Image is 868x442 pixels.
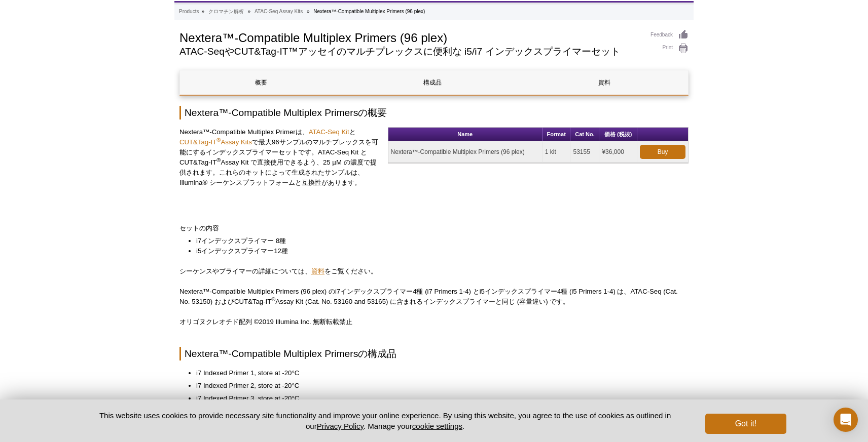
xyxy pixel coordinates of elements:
a: クロマチン解析 [208,7,244,16]
a: Feedback [650,29,689,41]
a: 資料 [523,70,685,95]
p: シーケンスやプライマーの詳細については、 をご覧ください。 [179,266,689,276]
th: 価格 (税抜) [599,128,637,141]
a: ATAC-Seq Assay Kits [255,7,303,16]
h2: Nextera™-Compatible Multiplex Primersの概要 [179,106,689,119]
li: i7 Indexed Primer 3, store at -20°C [196,393,678,404]
li: Nextera™-Compatible Multiplex Primers (96 plex) [313,9,425,14]
a: Print [650,43,689,54]
a: Privacy Policy [317,422,364,430]
a: 構成品 [352,70,514,95]
th: Format [542,128,571,141]
a: Buy [640,145,685,159]
a: 概要 [180,70,342,95]
p: Nextera™-Compatible Multiplex Primerは、 と で最大96サンプルのマルチプレックスを可能にするインデックスプライマーセットです。ATAC-Seq Kit と ... [179,127,380,188]
h2: Nextera™-Compatible Multiplex Primersの構成品 [179,347,689,360]
li: i7インデックスプライマー 8種 [196,236,678,246]
h1: Nextera™-Compatible Multiplex Primers (96 plex) [179,29,640,45]
th: Name [388,128,542,141]
li: » [307,9,310,14]
p: Nextera™-Compatible Multiplex Primers (96 plex) のi7インデックスプライマー4種 (i7 Primers 1-4) とi5インデックスプライマー4... [179,287,689,307]
button: Got it! [705,414,786,434]
td: Nextera™-Compatible Multiplex Primers (96 plex) [388,141,542,163]
li: » [248,9,251,14]
sup: ® [216,157,221,163]
a: CUT&Tag-IT®Assay Kits [179,138,252,146]
li: i5インデックスプライマー12種 [196,246,678,256]
a: ATAC-Seq Kit [309,128,349,136]
sup: ® [271,296,275,302]
a: Products [179,7,199,16]
li: i7 Indexed Primer 2, store at -20°C [196,381,678,391]
th: Cat No. [570,128,599,141]
a: 資料 [311,267,324,275]
h2: ATAC-SeqやCUT&Tag-IT™アッセイのマルチプレックスに便利な i5/i7 インデックスプライマーセット [179,47,640,56]
li: i7 Indexed Primer 1, store at -20°C [196,368,678,378]
p: セットの内容 [179,223,689,233]
li: » [201,9,204,14]
button: cookie settings [412,422,462,430]
p: オリゴヌクレオチド配列 ©2019 Illumina Inc. 無断転載禁止 [179,317,689,327]
p: This website uses cookies to provide necessary site functionality and improve your online experie... [82,410,689,431]
div: Open Intercom Messenger [834,408,858,432]
sup: ® [216,137,221,143]
td: ¥36,000 [599,141,637,163]
td: 1 kit [542,141,571,163]
td: 53155 [570,141,599,163]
